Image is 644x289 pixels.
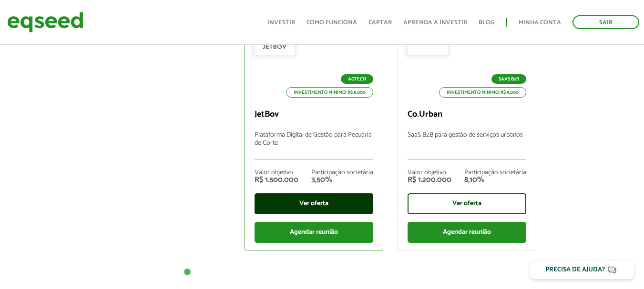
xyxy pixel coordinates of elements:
[368,20,392,26] a: Captar
[572,15,639,29] a: Sair
[255,193,373,214] div: Ver oferta
[307,20,357,26] a: Como funciona
[311,169,373,176] div: Participação societária
[439,87,526,98] p: Investimento mínimo: R$ 5.000
[408,193,526,214] div: Ver oferta
[7,10,83,35] img: EqSeed
[255,169,298,176] div: Valor objetivo
[464,169,526,176] div: Participação societária
[408,222,526,243] div: Agendar reunião
[408,131,526,160] p: SaaS B2B para gestão de serviços urbanos
[341,74,373,84] p: Agtech
[519,20,561,26] a: Minha conta
[183,268,192,277] button: 1 of 1
[491,74,526,84] p: SaaS B2B
[255,131,373,160] p: Plataforma Digital de Gestão para Pecuária de Corte
[464,176,526,184] div: 8,10%
[286,87,373,98] p: Investimento mínimo: R$ 5.000
[408,169,451,176] div: Valor objetivo
[311,176,373,184] div: 3,50%
[408,110,526,120] p: Co.Urban
[267,20,295,26] a: Investir
[408,176,451,184] div: R$ 1.200.000
[255,110,373,120] p: JetBov
[255,222,373,243] div: Agendar reunião
[255,176,298,184] div: R$ 1.500.000
[403,20,467,26] a: Aprenda a investir
[479,20,494,26] a: Blog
